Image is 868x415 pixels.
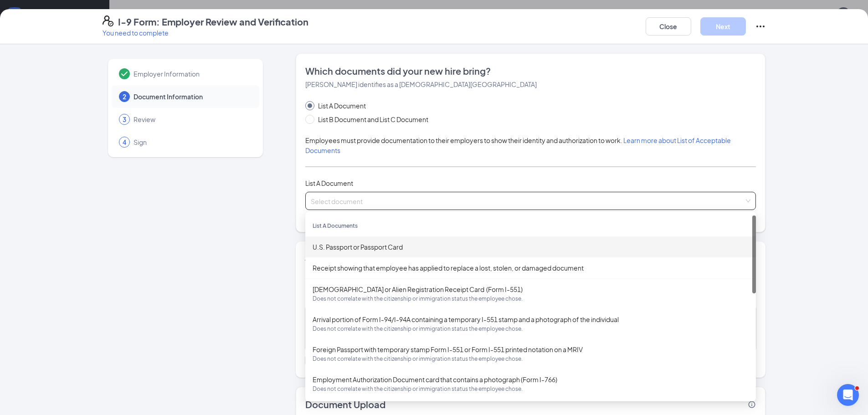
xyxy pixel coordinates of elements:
h4: I-9 Form: Employer Review and Verification [118,15,308,28]
span: List A Document [314,101,370,111]
span: Sign [134,138,250,147]
span: Does not correlate with the citizenship or immigration status the employee chose. [313,354,749,364]
span: Employer Information [134,69,250,78]
p: You need to complete [103,28,308,37]
span: Does not correlate with the citizenship or immigration status the employee chose. [313,384,749,394]
span: 2 [123,92,126,101]
div: Arrival portion of Form I-94/I-94A containing a temporary I-551 stamp and a photograph of the ind... [313,314,749,333]
span: 3 [123,115,126,124]
div: Employment Authorization Document card that contains a photograph (Form I-766) [313,374,749,394]
span: Does not correlate with the citizenship or immigration status the employee chose. [313,324,749,333]
span: Document Information [134,92,250,101]
svg: Checkmark [119,68,130,79]
span: [PERSON_NAME] identifies as a [DEMOGRAPHIC_DATA][GEOGRAPHIC_DATA] [305,80,537,88]
span: Which documents did your new hire bring? [305,65,756,77]
iframe: Intercom live chat [837,384,859,406]
span: Additional information [305,251,404,262]
span: 4 [123,138,126,147]
svg: Info [748,400,756,409]
span: Does not correlate with the citizenship or immigration status the employee chose. [313,294,749,303]
div: [DEMOGRAPHIC_DATA] or Alien Registration Receipt Card (Form I-551) [313,284,749,303]
button: Close [646,17,691,36]
svg: FormI9EVerifyIcon [103,15,113,26]
span: Employees must provide documentation to their employers to show their identity and authorization ... [305,136,731,154]
span: List B Document and List C Document [314,114,432,124]
svg: Ellipses [755,21,766,32]
span: Document Upload [305,398,385,411]
span: List A Document [305,179,353,187]
span: List A Documents [313,222,358,229]
span: Review [134,115,250,124]
div: Receipt showing that employee has applied to replace a lost, stolen, or damaged document [313,263,749,273]
div: Foreign Passport with temporary stamp Form I-551 or Form I-551 printed notation on a MRIV [313,344,749,364]
button: Next [700,17,746,36]
div: U.S. Passport or Passport Card [313,242,749,252]
span: Provide all notes relating employment authorization stamps or receipts, extensions, additional do... [305,279,738,297]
